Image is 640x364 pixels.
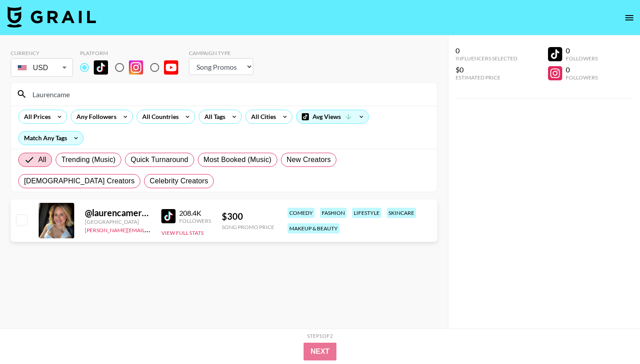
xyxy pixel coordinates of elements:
[85,225,259,233] a: [PERSON_NAME][EMAIL_ADDRESS][PERSON_NAME][DOMAIN_NAME]
[85,218,151,225] div: [GEOGRAPHIC_DATA]
[179,209,211,218] div: 208.4K
[179,218,211,224] div: Followers
[19,131,83,145] div: Match Any Tags
[456,74,517,81] div: Estimated Price
[12,60,71,75] div: USD
[27,87,432,101] input: Search by User Name
[566,65,598,74] div: 0
[131,154,188,165] span: Quick Turnaround
[19,110,52,123] div: All Prices
[287,154,331,165] span: New Creators
[161,209,176,223] img: TikTok
[288,208,315,218] div: comedy
[189,50,253,56] div: Campaign Type
[352,208,381,218] div: lifestyle
[288,223,340,233] div: makeup & beauty
[85,207,151,218] div: @ laurencameronglass
[387,208,416,218] div: skincare
[456,46,517,55] div: 0
[129,60,143,75] img: Instagram
[161,229,204,236] button: View Full Stats
[304,343,337,360] button: Next
[11,50,73,56] div: Currency
[71,110,118,123] div: Any Followers
[456,65,517,74] div: $0
[566,46,598,55] div: 0
[199,110,227,123] div: All Tags
[596,320,629,353] iframe: Drift Widget Chat Controller
[222,211,274,222] div: $ 300
[566,74,598,81] div: Followers
[456,55,517,62] div: Influencers Selected
[80,50,185,56] div: Platform
[307,332,333,339] div: Step 1 of 2
[150,176,208,186] span: Celebrity Creators
[7,6,96,28] img: Grail Talent
[204,154,272,165] span: Most Booked (Music)
[38,154,46,165] span: All
[24,176,135,186] span: [DEMOGRAPHIC_DATA] Creators
[320,208,347,218] div: fashion
[296,110,368,123] div: Avg Views
[94,60,108,75] img: TikTok
[246,110,278,123] div: All Cities
[164,60,178,75] img: YouTube
[137,110,180,123] div: All Countries
[566,55,598,62] div: Followers
[61,154,116,165] span: Trending (Music)
[620,9,638,27] button: open drawer
[222,224,274,230] div: Song Promo Price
